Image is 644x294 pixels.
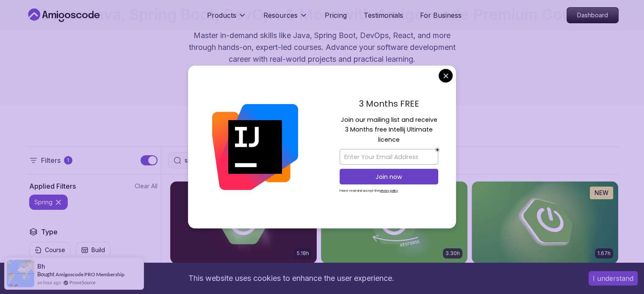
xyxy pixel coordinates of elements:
[445,250,460,257] p: 3.30h
[170,181,317,264] img: Advanced Spring Boot card
[567,7,619,23] a: Dashboard
[597,250,611,257] p: 1.67h
[135,182,158,190] button: Clear All
[76,242,111,258] button: Build
[37,271,55,278] span: Bought
[37,263,45,270] span: bh
[45,246,65,254] p: Course
[29,242,71,258] button: Course
[325,10,347,20] a: Pricing
[41,155,61,165] p: Filters
[185,156,366,165] input: Search Java, React, Spring boot ...
[6,269,576,288] div: This website uses cookies to enhance the user experience.
[263,10,308,27] button: Resources
[7,260,34,287] img: provesource social proof notification image
[29,195,68,210] button: spring
[67,157,69,164] p: 1
[297,250,309,257] p: 5.18h
[364,10,403,20] a: Testimonials
[34,198,53,206] p: spring
[207,10,246,27] button: Products
[29,181,76,191] h2: Applied Filters
[420,10,462,20] a: For Business
[55,271,124,278] a: Amigoscode PRO Membership
[37,279,61,286] span: an hour ago
[69,279,96,286] a: ProveSource
[207,10,236,20] p: Products
[567,8,618,23] p: Dashboard
[180,30,464,65] p: Master in-demand skills like Java, Spring Boot, DevOps, React, and more through hands-on, expert-...
[594,189,608,197] p: NEW
[91,246,105,254] p: Build
[472,181,618,264] img: Spring Boot for Beginners card
[589,271,638,286] button: Accept cookies
[41,227,58,237] h2: Type
[263,10,298,20] p: Resources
